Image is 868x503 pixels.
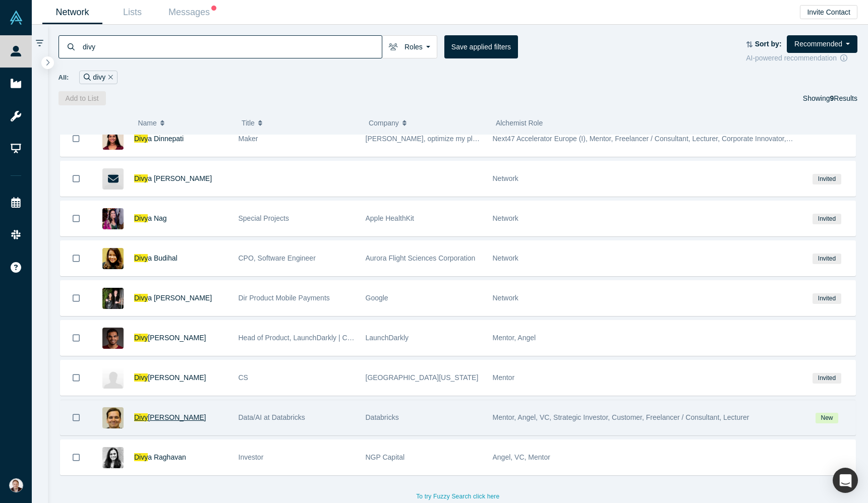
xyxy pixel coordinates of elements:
[9,478,23,492] img: Alex Shevelenko's Account
[134,214,167,222] a: Divya Nag
[148,413,206,421] span: [PERSON_NAME]
[239,254,316,262] span: CPO, Software Engineer
[148,214,166,222] span: a Nag
[102,288,124,309] img: Divya Agarwalla's Profile Image
[79,71,118,84] div: divy
[148,334,206,342] span: [PERSON_NAME]
[382,35,437,58] button: Roles
[816,413,838,423] span: New
[813,293,841,304] span: Invited
[134,174,212,182] a: Divya [PERSON_NAME]
[148,135,184,143] span: a Dinnepati
[134,334,148,342] span: Divy
[102,248,124,269] img: Divya Budihal's Profile Image
[134,294,212,302] a: Divya [PERSON_NAME]
[162,1,222,24] a: Messages
[369,112,485,134] button: Company
[105,72,113,83] button: Remove Filter
[239,373,248,382] span: CS
[61,241,92,276] button: Bookmark
[366,294,388,302] span: Google
[148,453,186,461] span: a Raghavan
[102,1,162,24] a: Lists
[61,201,92,236] button: Bookmark
[59,91,106,105] button: Add to List
[493,214,518,222] span: Network
[493,135,819,143] span: Next47 Accelerator Europe (I), Mentor, Freelancer / Consultant, Lecturer, Corporate Innovator, Cu...
[800,5,857,19] button: Invite Contact
[366,254,476,262] span: Aurora Flight Sciences Corporation
[134,254,178,262] a: Divya Budihal
[134,373,148,382] span: Divy
[82,35,382,58] input: Search by name, title, company, summary, expertise, investment criteria or topics of focus
[366,334,409,342] span: LaunchDarkly
[239,453,264,461] span: Investor
[134,174,148,182] span: Divy
[830,94,857,102] span: Results
[102,208,124,229] img: Divya Nag's Profile Image
[61,440,92,475] button: Bookmark
[134,413,148,421] span: Divy
[134,373,206,382] a: Divy[PERSON_NAME]
[42,1,102,24] a: Network
[59,73,69,83] span: All:
[496,119,543,127] span: Alchemist Role
[61,400,92,435] button: Bookmark
[61,281,92,316] button: Bookmark
[493,254,518,262] span: Network
[493,453,550,461] span: Angel, VC, Mentor
[755,40,782,48] strong: Sort by:
[138,112,156,134] span: Name
[134,214,148,222] span: Divy
[787,35,857,53] button: Recommended
[830,94,834,102] strong: 9
[366,413,399,421] span: Databricks
[493,294,518,302] span: Network
[134,135,148,143] span: Divy
[239,135,258,143] span: Maker
[366,135,485,143] span: [PERSON_NAME], optimize my plant!
[61,360,92,395] button: Bookmark
[242,112,358,134] button: Title
[409,490,506,503] button: To try Fuzzy Search click here
[803,91,857,105] div: Showing
[134,135,184,143] a: Divya Dinnepati
[148,174,212,182] span: a [PERSON_NAME]
[61,161,92,196] button: Bookmark
[138,112,231,134] button: Name
[369,112,399,134] span: Company
[148,294,212,302] span: a [PERSON_NAME]
[134,254,148,262] span: Divy
[746,53,857,64] div: AI-powered recommendation
[134,334,206,342] a: Divy[PERSON_NAME]
[813,174,841,184] span: Invited
[366,453,405,461] span: NGP Capital
[493,174,518,182] span: Network
[813,373,841,384] span: Invited
[239,294,330,302] span: Dir Product Mobile Payments
[493,373,515,382] span: Mentor
[134,413,206,421] a: Divy[PERSON_NAME]
[493,334,536,342] span: Mentor, Angel
[134,453,148,461] span: Divy
[148,254,177,262] span: a Budihal
[444,35,518,58] button: Save applied filters
[102,447,124,468] img: Divya Raghavan's Profile Image
[239,334,522,342] span: Head of Product, LaunchDarkly | Co-founder & CEO at Houseware (acq. by LaunchDarkly)
[102,407,124,428] img: Divy Menghani's Profile Image
[813,214,841,224] span: Invited
[61,321,92,355] button: Bookmark
[61,121,92,156] button: Bookmark
[239,214,289,222] span: Special Projects
[239,413,305,421] span: Data/AI at Databricks
[102,367,124,389] img: Divyansh Sharma's Profile Image
[242,112,255,134] span: Title
[9,11,23,25] img: Alchemist Vault Logo
[493,413,749,421] span: Mentor, Angel, VC, Strategic Investor, Customer, Freelancer / Consultant, Lecturer
[148,373,206,382] span: [PERSON_NAME]
[102,328,124,349] img: Divyansh Saini's Profile Image
[134,453,186,461] a: Divya Raghavan
[366,373,479,382] span: [GEOGRAPHIC_DATA][US_STATE]
[134,294,148,302] span: Divy
[813,254,841,264] span: Invited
